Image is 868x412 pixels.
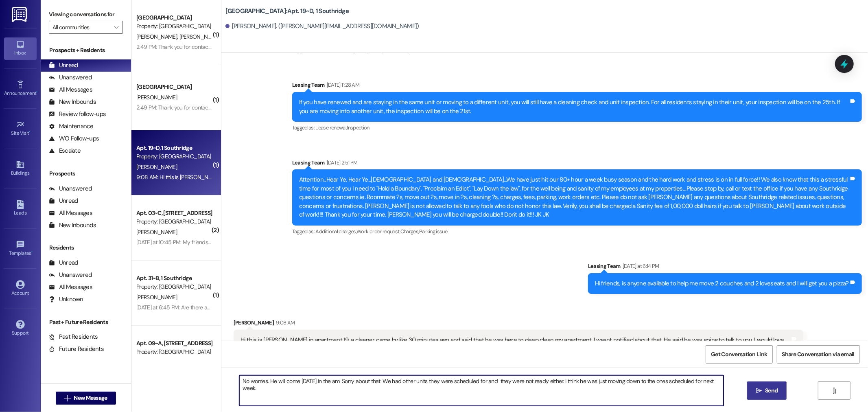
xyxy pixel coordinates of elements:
[595,279,849,288] div: Hi friends, is anyone available to help me move 2 couches and 2 loveseats and I will get you a pi...
[325,81,359,89] div: [DATE] 11:28 AM
[49,209,92,217] div: All Messages
[747,381,787,400] button: Send
[831,388,837,394] i: 
[49,295,83,304] div: Unknown
[41,46,131,55] div: Prospects + Residents
[136,104,485,111] div: 2:49 PM: Thank you for contacting our leasing department. A leasing partner will be in touch with...
[49,134,99,143] div: WO Follow-ups
[356,228,400,235] span: Work order request ,
[711,350,767,359] span: Get Conversation Link
[419,228,448,235] span: Parking issue
[49,122,94,131] div: Maintenance
[706,345,772,364] button: Get Conversation Link
[4,118,37,140] a: Site Visit •
[136,209,212,217] div: Apt. 03~C, [STREET_ADDRESS]
[179,33,222,40] span: [PERSON_NAME]
[225,7,349,15] b: [GEOGRAPHIC_DATA]: Apt. 19~D, 1 Southridge
[299,98,849,116] div: If you have renewed and are staying in the same unit or moving to a different unit, you will stil...
[356,47,375,54] span: Charges ,
[4,197,37,219] a: Leads
[29,129,31,135] span: •
[241,336,790,353] div: Hi this is [PERSON_NAME] in apartment 19, a cleaner came by like 30 minutes ago and said that he ...
[49,221,96,230] div: New Inbounds
[49,110,106,118] div: Review follow-ups
[136,304,546,311] div: [DATE] at 6:45 PM: Are there any nice couches that you are getting rid of? I moved out but I'd be...
[31,249,33,255] span: •
[49,283,92,291] div: All Messages
[782,350,855,359] span: Share Conversation via email
[49,345,104,353] div: Future Residents
[49,184,92,193] div: Unanswered
[136,33,179,40] span: [PERSON_NAME]
[777,345,860,364] button: Share Conversation via email
[393,47,420,54] span: Call request ,
[136,228,177,236] span: [PERSON_NAME]
[12,7,28,22] img: ResiDesk Logo
[375,47,393,54] span: Deposit ,
[136,22,212,31] div: Property: [GEOGRAPHIC_DATA]
[64,395,70,401] i: 
[400,228,419,235] span: Charges ,
[49,73,92,82] div: Unanswered
[274,318,295,327] div: 9:08 AM
[325,158,358,167] div: [DATE] 2:51 PM
[136,348,212,356] div: Property: [GEOGRAPHIC_DATA]
[234,318,803,330] div: [PERSON_NAME]
[136,283,212,291] div: Property: [GEOGRAPHIC_DATA]
[49,259,78,267] div: Unread
[136,294,177,301] span: [PERSON_NAME]
[316,228,357,235] span: Additional charges ,
[765,386,778,395] span: Send
[114,24,118,31] i: 
[337,47,356,54] span: Cleaning ,
[4,37,37,59] a: Inbox
[49,271,92,279] div: Unanswered
[136,163,177,171] span: [PERSON_NAME]
[49,147,81,155] div: Escalate
[49,197,78,205] div: Unread
[292,158,862,170] div: Leasing Team
[347,124,370,131] span: Inspection
[292,81,862,92] div: Leasing Team
[136,144,212,152] div: Apt. 19~D, 1 Southridge
[136,152,212,161] div: Property: [GEOGRAPHIC_DATA]
[36,89,37,95] span: •
[136,217,212,226] div: Property: [GEOGRAPHIC_DATA]
[49,98,96,106] div: New Inbounds
[299,175,849,219] div: Attention...Hear Ye, Hear Ye...[DEMOGRAPHIC_DATA] and [DEMOGRAPHIC_DATA]...We have just hit our 8...
[316,47,337,54] span: Move out ,
[136,239,317,246] div: [DATE] at 10:45 PM: My friends and I just moved out of [GEOGRAPHIC_DATA].
[756,388,762,394] i: 
[292,226,862,237] div: Tagged as:
[4,158,37,180] a: Buildings
[136,339,212,348] div: Apt. 09~A, [STREET_ADDRESS]
[316,124,347,131] span: Lease renewal ,
[136,43,485,50] div: 2:49 PM: Thank you for contacting our leasing department. A leasing partner will be in touch with...
[49,8,123,21] label: Viewing conversations for
[49,61,78,70] div: Unread
[52,21,110,34] input: All communities
[4,238,37,260] a: Templates •
[136,94,177,101] span: [PERSON_NAME]
[136,13,212,22] div: [GEOGRAPHIC_DATA]
[136,83,212,91] div: [GEOGRAPHIC_DATA]
[41,243,131,252] div: Residents
[41,169,131,178] div: Prospects
[4,278,37,300] a: Account
[588,262,862,273] div: Leasing Team
[49,85,92,94] div: All Messages
[292,122,862,134] div: Tagged as:
[41,318,131,327] div: Past + Future Residents
[225,22,419,31] div: [PERSON_NAME]. ([PERSON_NAME][EMAIL_ADDRESS][DOMAIN_NAME])
[136,274,212,283] div: Apt. 31~B, 1 Southridge
[621,262,659,270] div: [DATE] at 6:14 PM
[420,47,433,54] span: Praise
[74,394,107,402] span: New Message
[56,392,116,405] button: New Message
[4,318,37,340] a: Support
[239,375,724,406] textarea: No worries. He will come [DATE] in the am. Sorry about that. We had other units they were schedul...
[49,333,98,341] div: Past Residents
